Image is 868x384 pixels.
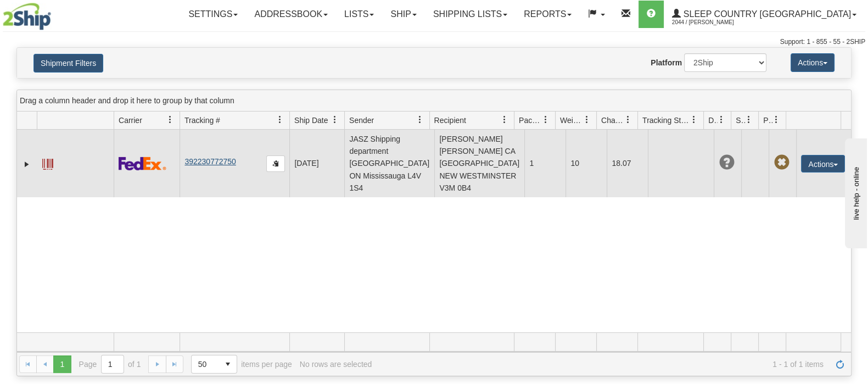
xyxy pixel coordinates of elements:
[767,110,786,129] a: Pickup Status filter column settings
[102,355,124,373] input: Page 1
[578,110,596,129] a: Weight filter column settings
[17,90,851,112] div: grid grouping header
[326,110,344,129] a: Ship Date filter column settings
[651,57,682,68] label: Platform
[831,355,849,373] a: Refresh
[791,53,835,72] button: Actions
[300,360,372,369] div: No rows are selected
[763,115,772,126] span: Pickup Status
[536,110,555,129] a: Packages filter column settings
[3,3,51,30] img: logo2044.jpg
[708,115,718,126] span: Delivery Status
[619,110,637,129] a: Charge filter column settings
[434,130,524,197] td: [PERSON_NAME] [PERSON_NAME] CA [GEOGRAPHIC_DATA] NEW WESTMINSTER V3M 0B4
[289,130,344,197] td: [DATE]
[3,37,865,47] div: Support: 1 - 855 - 55 - 2SHIP
[774,155,789,170] span: Pickup Not Assigned
[524,130,565,197] td: 1
[642,115,690,126] span: Tracking Status
[382,1,424,28] a: Ship
[191,355,237,374] span: Page sizes drop down
[681,9,851,19] span: Sleep Country [GEOGRAPHIC_DATA]
[434,115,466,126] span: Recipient
[184,115,220,126] span: Tracking #
[516,1,580,28] a: Reports
[53,355,71,373] span: Page 1
[495,110,514,129] a: Recipient filter column settings
[801,155,845,172] button: Actions
[740,110,758,129] a: Shipment Issues filter column settings
[379,360,824,369] span: 1 - 1 of 1 items
[266,155,285,172] button: Copy to clipboard
[161,110,180,129] a: Carrier filter column settings
[843,136,867,248] iframe: chat widget
[33,54,103,73] button: Shipment Filters
[21,159,32,170] a: Expand
[519,115,542,126] span: Packages
[672,17,754,28] span: 2044 / [PERSON_NAME]
[712,110,731,129] a: Delivery Status filter column settings
[219,355,237,373] span: select
[601,115,624,126] span: Charge
[560,115,583,126] span: Weight
[336,1,382,28] a: Lists
[198,359,212,370] span: 50
[119,157,166,170] img: 2 - FedEx Express®
[294,115,328,126] span: Ship Date
[411,110,429,129] a: Sender filter column settings
[271,110,289,129] a: Tracking # filter column settings
[607,130,648,197] td: 18.07
[246,1,336,28] a: Addressbook
[664,1,865,28] a: Sleep Country [GEOGRAPHIC_DATA] 2044 / [PERSON_NAME]
[565,130,607,197] td: 10
[8,9,102,18] div: live help - online
[425,1,516,28] a: Shipping lists
[685,110,703,129] a: Tracking Status filter column settings
[344,130,434,197] td: JASZ Shipping department [GEOGRAPHIC_DATA] ON Mississauga L4V 1S4
[736,115,745,126] span: Shipment Issues
[349,115,374,126] span: Sender
[42,154,53,171] a: Label
[79,355,141,374] span: Page of 1
[180,1,246,28] a: Settings
[119,115,142,126] span: Carrier
[191,355,292,374] span: items per page
[719,155,734,170] span: Unknown
[184,157,236,166] a: 392230772750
